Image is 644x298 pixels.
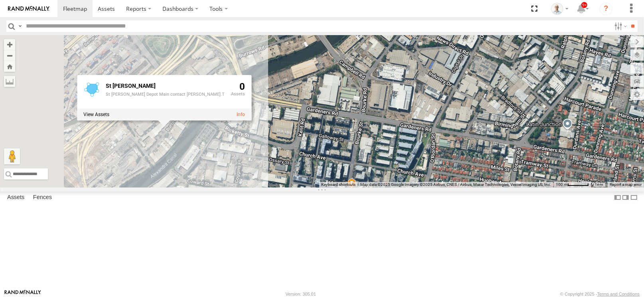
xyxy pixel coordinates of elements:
[4,50,15,61] button: Zoom out
[360,182,551,187] span: Map data ©2025 Google Imagery ©2025 Airbus, CNES / Airbus, Maxar Technologies, Vexcel Imaging US,...
[597,292,640,296] a: Terms and Conditions
[611,20,628,32] label: Search Filter Options
[3,192,28,203] label: Assets
[630,89,644,100] label: Map Settings
[614,191,622,203] label: Dock Summary Table to the Left
[548,3,571,15] div: Kurt Byers
[595,183,604,186] a: Terms
[231,81,245,107] div: 0
[237,112,245,117] a: View fence details
[4,61,15,72] button: Zoom Home
[622,191,630,203] label: Dock Summary Table to the Right
[321,182,356,187] button: Keyboard shortcuts
[600,2,612,15] i: ?
[8,6,49,12] img: rand-logo.svg
[286,292,316,296] div: Version: 305.01
[553,182,591,187] button: Map Scale: 100 m per 50 pixels
[4,76,15,87] label: Measure
[4,39,15,50] button: Zoom in
[610,182,642,187] a: Report a map error
[630,191,638,203] label: Hide Summary Table
[17,20,23,32] label: Search Query
[106,93,225,97] div: St [PERSON_NAME] Depot Main contact [PERSON_NAME].T
[560,292,640,296] div: © Copyright 2025 -
[29,192,56,203] label: Fences
[106,83,225,89] div: Fence Name - St Peters
[4,290,41,298] a: Visit our Website
[556,182,567,187] span: 100 m
[4,148,20,164] button: Drag Pegman onto the map to open Street View
[83,112,109,117] label: View assets associated with this fence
